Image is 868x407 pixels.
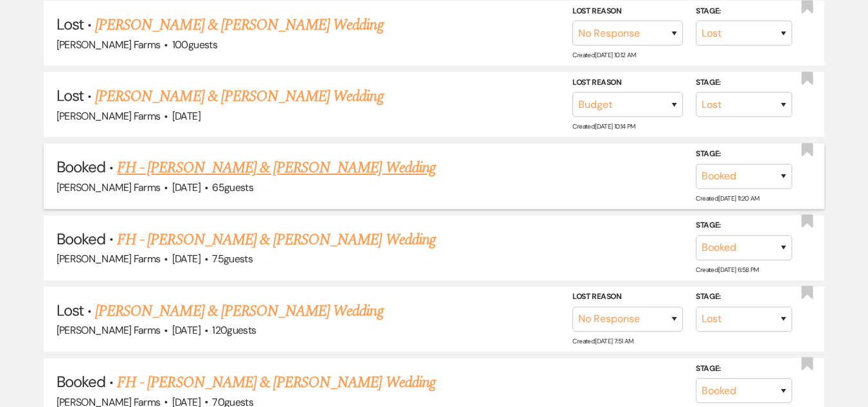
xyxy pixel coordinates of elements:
[95,14,383,37] a: [PERSON_NAME] & [PERSON_NAME] Wedding
[95,300,383,323] a: [PERSON_NAME] & [PERSON_NAME] Wedding
[572,337,633,345] span: Created: [DATE] 7:51 AM
[57,300,84,320] span: Lost
[57,323,161,337] span: [PERSON_NAME] Farms
[696,76,792,90] label: Stage:
[572,51,635,59] span: Created: [DATE] 10:12 AM
[57,86,84,105] span: Lost
[57,181,161,194] span: [PERSON_NAME] Farms
[696,194,759,202] span: Created: [DATE] 11:20 AM
[172,323,200,337] span: [DATE]
[172,38,217,51] span: 100 guests
[57,157,105,177] span: Booked
[696,4,792,18] label: Stage:
[172,109,200,123] span: [DATE]
[57,372,105,392] span: Booked
[172,252,200,266] span: [DATE]
[117,228,436,251] a: FH - [PERSON_NAME] & [PERSON_NAME] Wedding
[212,252,252,266] span: 75 guests
[572,76,683,90] label: Lost Reason
[212,181,253,194] span: 65 guests
[696,290,792,304] label: Stage:
[696,147,792,161] label: Stage:
[117,371,436,394] a: FH - [PERSON_NAME] & [PERSON_NAME] Wedding
[572,4,683,18] label: Lost Reason
[57,252,161,266] span: [PERSON_NAME] Farms
[172,181,200,194] span: [DATE]
[696,361,792,375] label: Stage:
[572,290,683,304] label: Lost Reason
[212,323,256,337] span: 120 guests
[57,109,161,123] span: [PERSON_NAME] Farms
[57,38,161,51] span: [PERSON_NAME] Farms
[57,14,84,34] span: Lost
[696,266,758,274] span: Created: [DATE] 6:58 PM
[95,85,383,108] a: [PERSON_NAME] & [PERSON_NAME] Wedding
[57,229,105,249] span: Booked
[572,122,635,131] span: Created: [DATE] 10:14 PM
[696,219,792,233] label: Stage:
[117,156,436,179] a: FH - [PERSON_NAME] & [PERSON_NAME] Wedding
